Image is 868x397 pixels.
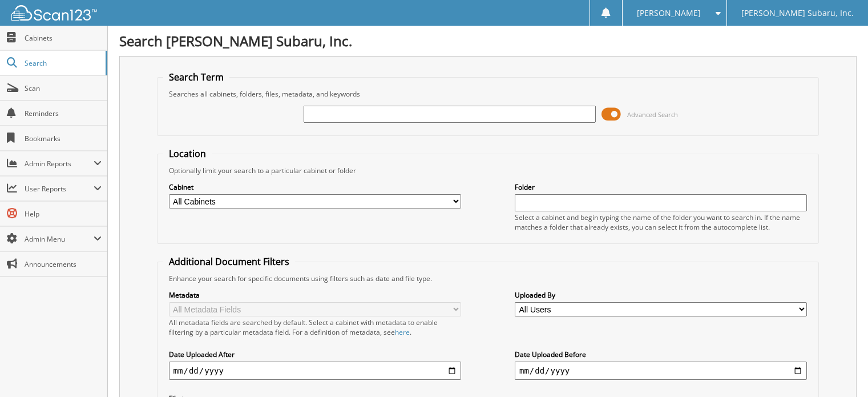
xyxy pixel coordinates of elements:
label: Uploaded By [515,290,807,300]
div: Optionally limit your search to a particular cabinet or folder [163,166,813,175]
label: Metadata [169,290,461,300]
input: end [515,362,807,380]
span: Help [25,209,102,219]
span: Advanced Search [627,110,678,119]
input: start [169,362,461,380]
legend: Additional Document Filters [163,255,295,268]
span: Cabinets [25,33,102,43]
iframe: Chat Widget [811,342,868,397]
label: Cabinet [169,182,461,192]
span: [PERSON_NAME] Subaru, Inc. [741,10,854,17]
span: Announcements [25,259,102,269]
div: Searches all cabinets, folders, files, metadata, and keywords [163,89,813,99]
div: Select a cabinet and begin typing the name of the folder you want to search in. If the name match... [515,212,807,232]
h1: Search [PERSON_NAME] Subaru, Inc. [119,31,857,50]
span: Bookmarks [25,134,102,143]
label: Folder [515,182,807,192]
span: Reminders [25,109,102,118]
img: scan123-logo-white.svg [11,5,97,21]
span: User Reports [25,184,94,194]
label: Date Uploaded After [169,350,461,359]
span: Search [25,58,100,68]
div: All metadata fields are searched by default. Select a cabinet with metadata to enable filtering b... [169,318,461,337]
legend: Search Term [163,71,229,83]
div: Enhance your search for specific documents using filters such as date and file type. [163,274,813,283]
span: Admin Menu [25,234,94,244]
span: Admin Reports [25,159,94,169]
span: [PERSON_NAME] [637,10,701,17]
label: Date Uploaded Before [515,350,807,359]
a: here [395,327,410,337]
span: Scan [25,83,102,93]
legend: Location [163,147,212,160]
